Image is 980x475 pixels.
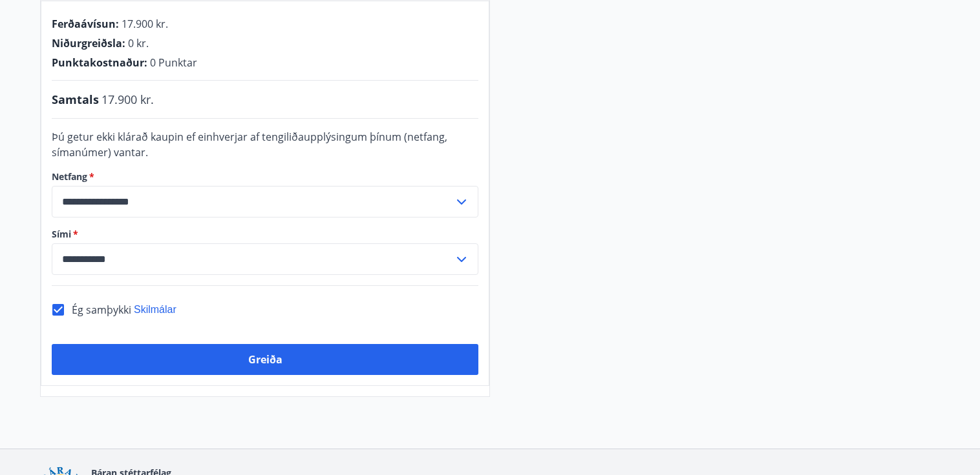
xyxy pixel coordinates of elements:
[52,344,478,375] button: Greiða
[52,56,147,70] span: Punktakostnaður :
[52,91,99,108] span: Samtals
[128,36,149,50] span: 0 kr.
[52,36,125,50] span: Niðurgreiðsla :
[134,303,176,317] button: Skilmálar
[72,303,131,317] span: Ég samþykki
[52,17,119,31] span: Ferðaávísun :
[101,91,154,108] span: 17.900 kr.
[52,130,447,159] span: Þú getur ekki klárað kaupin ef einhverjar af tengiliðaupplýsingum þínum (netfang, símanúmer) vantar.
[122,17,168,31] span: 17.900 kr.
[52,170,478,183] label: Netfang
[52,228,478,241] label: Sími
[150,56,197,70] span: 0 Punktar
[134,304,176,315] span: Skilmálar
